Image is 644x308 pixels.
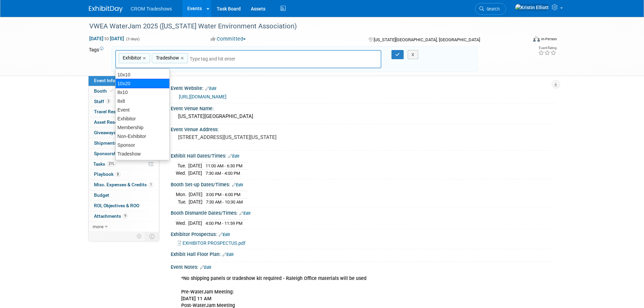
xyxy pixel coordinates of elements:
a: Edit [200,265,211,270]
span: Staff [94,99,111,104]
a: Shipments [89,138,159,148]
div: Event Website: [171,83,555,92]
span: Asset Reservations [94,119,134,125]
span: Tasks [93,161,116,167]
td: [DATE] [189,198,202,205]
a: more [89,222,159,232]
td: [DATE] [188,162,202,170]
img: ExhibitDay [89,6,123,13]
a: Tasks21% [89,159,159,169]
td: [DATE] [188,219,202,227]
button: X [408,50,418,60]
span: to [103,36,110,41]
input: Type tag and hit enter [190,55,244,62]
a: Giveaways [89,128,159,138]
span: Budget [94,192,109,198]
span: more [93,224,103,229]
a: Edit [232,183,243,187]
span: 7:30 AM - 4:00 PM [206,171,240,176]
a: Travel Reservations [89,107,159,117]
span: Sponsorships [94,151,123,156]
a: Budget [89,190,159,200]
a: Playbook8 [89,169,159,180]
span: 3:00 PM - 6:00 PM [206,192,240,197]
a: Asset Reservations [89,117,159,127]
a: Attachments9 [89,211,159,221]
div: 10x10 [116,70,169,79]
div: Booth Set-up Dates/Times: [171,180,555,188]
span: 11:00 AM - 6:30 PM [206,163,242,168]
a: Booth [89,86,159,96]
a: Edit [222,252,234,257]
div: Event Venue Name: [171,103,555,112]
td: Mon. [176,191,189,198]
span: [DATE] [DATE] [89,35,124,42]
div: 8x8 [116,97,169,105]
b: [DATE] 11 AM [181,296,212,302]
td: [DATE] [188,170,202,177]
div: Event [116,105,169,114]
span: Attachments [94,213,128,219]
span: Booth [94,88,115,94]
div: Exhibitor [116,114,169,123]
div: Event Format [487,35,557,45]
span: 7:30 AM - 10:30 AM [206,199,243,205]
a: Misc. Expenses & Credits1 [89,180,159,190]
span: [US_STATE][GEOGRAPHIC_DATA], [GEOGRAPHIC_DATA] [374,37,480,42]
span: 4:00 PM - 11:59 PM [206,221,242,226]
a: Staff3 [89,97,159,107]
span: 9 [123,213,128,218]
td: Wed. [176,219,188,227]
div: Tradeshow [116,149,169,158]
span: Travel Reservations [94,109,135,114]
span: ROI, Objectives & ROO [94,203,139,208]
div: 10x20 [115,79,170,88]
b: *No shipping panels or tradeshow kit required - Raleigh Office materials will be used Pre-WaterJa... [181,276,366,295]
span: CROM Tradeshows [131,6,172,11]
img: Kristin Elliott [515,4,549,11]
a: EXHIBITOR PROSPECTUS.pdf [178,240,245,246]
span: Tradeshow [154,54,179,61]
a: × [143,54,147,62]
span: 21% [107,161,116,166]
div: [US_STATE][GEOGRAPHIC_DATA] [176,111,550,122]
td: Tags [89,46,105,72]
td: Toggle Event Tabs [145,232,159,241]
div: Event Venue Address: [171,124,555,133]
a: × [181,54,185,62]
i: Booth reservation complete [110,89,113,93]
div: Booth Dismantle Dates/Times: [171,208,555,217]
div: Sponsor [116,141,169,149]
td: [DATE] [189,191,202,198]
td: Wed. [176,170,188,177]
div: Event Notes: [171,262,555,271]
span: (3 days) [125,37,140,41]
pre: [STREET_ADDRESS][US_STATE][US_STATE] [178,134,324,140]
span: Event Information [94,78,132,83]
div: Exhibitor Prospectus: [171,229,555,238]
span: 3 [106,99,111,104]
img: Format-Inperson.png [533,36,540,42]
div: Non-Exhibitor [116,132,169,141]
td: Tue. [176,162,188,170]
td: Personalize Event Tab Strip [134,232,145,241]
a: ROI, Objectives & ROO [89,201,159,211]
div: Exhibit Hall Dates/Times: [171,151,555,160]
span: Search [484,6,500,11]
div: In-Person [541,37,557,42]
span: EXHIBITOR PROSPECTUS.pdf [183,240,245,246]
a: Sponsorships [89,149,159,159]
a: Edit [228,154,239,159]
a: Edit [219,232,230,237]
a: Edit [205,86,216,91]
div: VWEA WaterJam 2025 ([US_STATE] Water Environment Association) [87,20,517,32]
span: Misc. Expenses & Credits [94,182,153,187]
div: Event Rating [538,46,556,50]
div: 8x10 [116,88,169,97]
span: Exhibitor [121,54,141,61]
a: Event Information [89,76,159,86]
div: Membership [116,123,169,132]
span: Giveaways [94,130,116,135]
span: Shipments [94,140,117,146]
a: Edit [239,211,251,216]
